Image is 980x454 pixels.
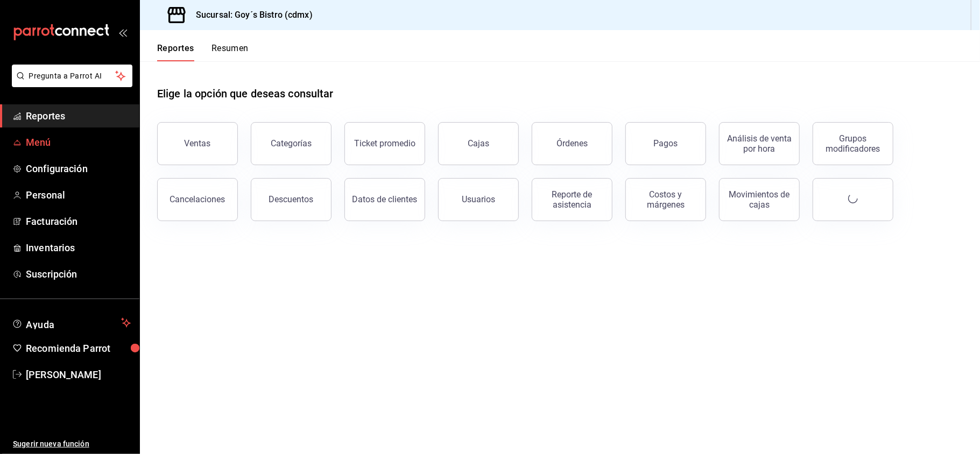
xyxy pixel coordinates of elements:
[539,189,605,210] div: Reporte de asistencia
[157,122,238,165] button: Ventas
[813,122,893,165] button: Grupos modificadores
[269,194,314,204] div: Descuentos
[820,133,886,154] div: Grupos modificadores
[26,135,131,150] span: Menú
[211,43,249,61] button: Resumen
[26,188,131,202] span: Personal
[187,9,313,22] h3: Sucursal: Goy´s Bistro (cdmx)
[532,122,612,165] button: Órdenes
[632,189,699,210] div: Costos y márgenes
[26,316,117,329] span: Ayuda
[726,189,793,210] div: Movimientos de cajas
[438,122,519,165] button: Cajas
[726,133,793,154] div: Análisis de venta por hora
[344,122,425,165] button: Ticket promedio
[271,138,312,148] div: Categorías
[719,122,800,165] button: Análisis de venta por hora
[157,43,194,61] button: Reportes
[26,267,131,281] span: Suscripción
[157,43,249,61] div: navigation tabs
[26,367,131,382] span: [PERSON_NAME]
[462,194,495,204] div: Usuarios
[8,78,132,89] a: Pregunta a Parrot AI
[29,70,116,82] span: Pregunta a Parrot AI
[13,438,131,450] span: Sugerir nueva función
[556,138,588,148] div: Órdenes
[185,138,211,148] div: Ventas
[26,341,131,356] span: Recomienda Parrot
[468,138,489,148] div: Cajas
[26,214,131,229] span: Facturación
[26,109,131,123] span: Reportes
[625,122,706,165] button: Pagos
[344,178,425,221] button: Datos de clientes
[438,178,519,221] button: Usuarios
[251,122,332,165] button: Categorías
[251,178,332,221] button: Descuentos
[532,178,612,221] button: Reporte de asistencia
[354,138,415,148] div: Ticket promedio
[118,28,127,37] button: open_drawer_menu
[26,161,131,176] span: Configuración
[654,138,678,148] div: Pagos
[352,194,418,204] div: Datos de clientes
[625,178,706,221] button: Costos y márgenes
[26,240,131,255] span: Inventarios
[157,178,238,221] button: Cancelaciones
[719,178,800,221] button: Movimientos de cajas
[12,65,132,87] button: Pregunta a Parrot AI
[157,86,334,102] h1: Elige la opción que deseas consultar
[170,194,225,204] div: Cancelaciones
